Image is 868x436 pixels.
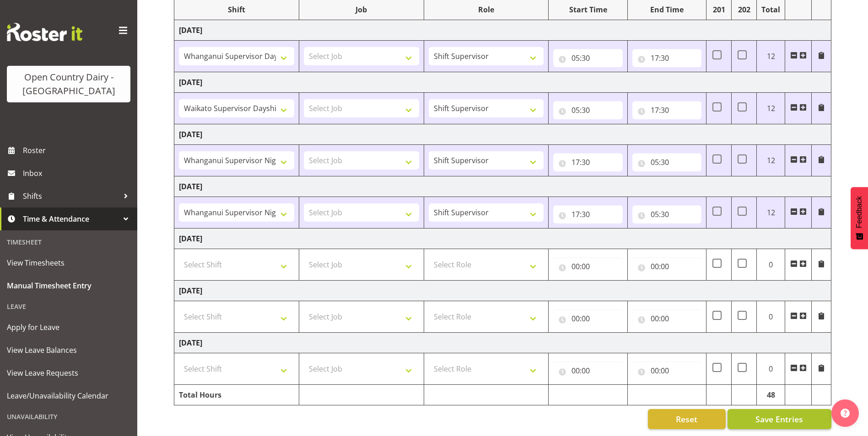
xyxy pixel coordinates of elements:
[429,4,544,15] div: Role
[728,409,831,429] button: Save Entries
[174,333,831,353] td: [DATE]
[304,4,419,15] div: Job
[174,281,831,301] td: [DATE]
[2,384,135,407] a: Leave/Unavailability Calendar
[757,249,785,281] td: 0
[174,229,831,249] td: [DATE]
[2,251,135,274] a: View Timesheets
[632,362,701,380] input: Click to select...
[632,205,701,223] input: Click to select...
[757,353,785,385] td: 0
[757,197,785,229] td: 12
[632,153,701,171] input: Click to select...
[553,101,622,119] input: Click to select...
[2,297,135,316] div: Leave
[761,4,780,15] div: Total
[632,309,701,328] input: Click to select...
[174,124,831,145] td: [DATE]
[632,257,701,276] input: Click to select...
[757,41,785,72] td: 12
[553,362,622,380] input: Click to select...
[174,176,831,197] td: [DATE]
[757,385,785,405] td: 48
[841,409,850,418] img: help-xxl-2.png
[16,70,121,98] div: Open Country Dairy - [GEOGRAPHIC_DATA]
[174,385,299,405] td: Total Hours
[2,274,135,297] a: Manual Timesheet Entry
[7,389,130,403] span: Leave/Unavailability Calendar
[711,4,727,15] div: 201
[2,362,135,384] a: View Leave Requests
[553,4,622,15] div: Start Time
[7,23,82,41] img: Rosterit website logo
[757,145,785,176] td: 12
[7,366,130,380] span: View Leave Requests
[2,316,135,339] a: Apply for Leave
[2,233,135,251] div: Timesheet
[855,196,863,228] span: Feedback
[2,407,135,426] div: Unavailability
[23,189,119,203] span: Shifts
[851,187,868,249] button: Feedback - Show survey
[553,153,622,171] input: Click to select...
[553,205,622,223] input: Click to select...
[632,101,701,119] input: Click to select...
[736,4,752,15] div: 202
[755,413,803,425] span: Save Entries
[7,256,130,270] span: View Timesheets
[23,166,133,180] span: Inbox
[174,72,831,93] td: [DATE]
[632,49,701,67] input: Click to select...
[179,4,294,15] div: Shift
[648,409,726,429] button: Reset
[632,4,701,15] div: End Time
[23,212,119,226] span: Time & Attendance
[23,144,133,157] span: Roster
[757,93,785,124] td: 12
[553,257,622,276] input: Click to select...
[7,320,130,334] span: Apply for Leave
[7,343,130,357] span: View Leave Balances
[553,309,622,328] input: Click to select...
[7,279,130,292] span: Manual Timesheet Entry
[676,413,697,425] span: Reset
[174,20,831,41] td: [DATE]
[2,339,135,362] a: View Leave Balances
[553,49,622,67] input: Click to select...
[757,301,785,333] td: 0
